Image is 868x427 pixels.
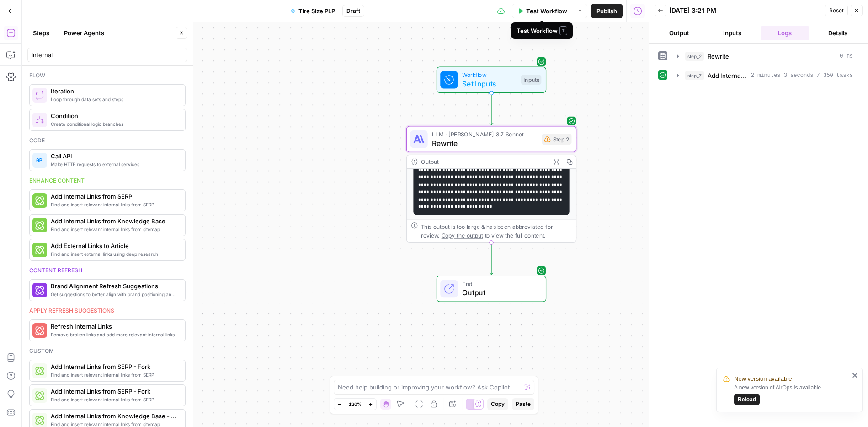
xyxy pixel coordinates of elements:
[517,26,567,35] div: Test Workflow
[432,130,538,139] span: LLM · [PERSON_NAME] 3.7 Sonnet
[51,291,178,298] span: Get suggestions to better align with brand positioning and tone
[462,78,517,89] span: Set Inputs
[51,216,178,226] span: Add Internal Links from Knowledge Base
[738,395,756,404] span: Reload
[51,192,178,201] span: Add Internal Links from SERP
[516,400,531,408] span: Paste
[671,49,858,64] button: 0 ms
[51,201,178,208] span: Find and insert relevant internal links from SERP
[51,362,178,371] span: Add Internal Links from SERP - Fork
[761,26,810,40] button: Logs
[29,307,186,315] div: Apply refresh suggestions
[406,66,577,93] div: WorkflowSet InputsInputs
[734,394,760,405] button: Reload
[825,5,848,16] button: Reset
[29,71,186,80] div: Flow
[51,387,178,396] span: Add Internal Links from SERP - Fork
[734,384,849,405] div: A new version of AirOps is available.
[421,157,546,166] div: Output
[51,371,178,378] span: Find and insert relevant internal links from SERP
[708,52,729,61] span: Rewrite
[751,71,853,80] span: 2 minutes 3 seconds / 350 tasks
[655,26,704,40] button: Output
[432,138,538,149] span: Rewrite
[829,6,844,15] span: Reset
[51,396,178,403] span: Find and insert relevant internal links from SERP
[29,347,186,355] div: Custom
[442,232,483,238] span: Copy the output
[734,374,792,384] span: New version available
[591,4,623,18] button: Publish
[708,26,757,40] button: Inputs
[671,68,858,83] button: 2 minutes 3 seconds / 350 tasks
[29,136,186,145] div: Code
[462,70,517,79] span: Workflow
[840,52,853,60] span: 0 ms
[596,6,617,16] span: Publish
[51,161,178,168] span: Make HTTP requests to external services
[51,281,178,291] span: Brand Alignment Refresh Suggestions
[51,331,178,338] span: Remove broken links and add more relevant internal links
[421,222,571,240] div: This output is too large & has been abbreviated for review. to view the full content.
[51,411,178,421] span: Add Internal Links from Knowledge Base - Fork
[490,93,493,125] g: Edge from start to step_2
[29,266,186,275] div: Content refresh
[59,26,110,40] button: Power Agents
[51,120,178,128] span: Create conditional logic branches
[542,134,572,145] div: Step 2
[512,4,573,18] button: Test Workflow
[406,276,577,302] div: EndOutput
[349,400,362,408] span: 120%
[708,71,747,80] span: Add Internal Links from Knowledge Base
[32,50,183,59] input: Search steps
[559,26,567,35] span: T
[491,400,505,408] span: Copy
[512,398,534,410] button: Paste
[51,226,178,233] span: Find and insert relevant internal links from sitemap
[51,151,178,161] span: Call API
[51,322,178,331] span: Refresh Internal Links
[685,71,704,80] span: step_7
[521,75,541,85] div: Inputs
[685,52,704,61] span: step_2
[298,6,335,16] span: Tire Size PLP
[29,177,186,185] div: Enhance content
[346,7,360,15] span: Draft
[51,86,178,96] span: Iteration
[51,241,178,250] span: Add External Links to Article
[51,96,178,103] span: Loop through data sets and steps
[526,6,567,16] span: Test Workflow
[51,111,178,120] span: Condition
[462,287,537,298] span: Output
[813,26,863,40] button: Details
[490,243,493,275] g: Edge from step_2 to end
[27,26,55,40] button: Steps
[462,280,537,288] span: End
[487,398,508,410] button: Copy
[285,4,341,18] button: Tire Size PLP
[852,372,858,379] button: close
[51,250,178,258] span: Find and insert external links using deep research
